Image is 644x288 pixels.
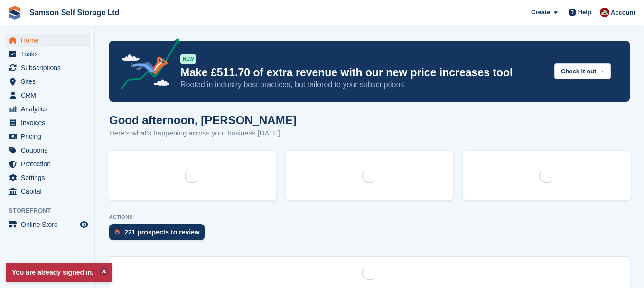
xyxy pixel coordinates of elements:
[180,54,196,64] div: NEW
[5,130,90,143] a: menu
[26,5,123,20] a: Samson Self Storage Ltd
[109,224,209,245] a: 221 prospects to review
[180,80,547,90] p: Rooted in industry best practices, but tailored to your subscriptions.
[5,75,90,88] a: menu
[5,171,90,184] a: menu
[21,157,78,171] span: Protection
[21,116,78,129] span: Invoices
[115,229,120,235] img: prospect-51fa495bee0391a8d652442698ab0144808aea92771e9ea1ae160a38d050c398.svg
[5,102,90,116] a: menu
[5,144,90,157] a: menu
[5,116,90,129] a: menu
[531,8,550,17] span: Create
[5,89,90,102] a: menu
[5,47,90,61] a: menu
[124,228,200,236] div: 221 prospects to review
[21,47,78,61] span: Tasks
[109,214,630,220] p: ACTIONS
[5,218,90,231] a: menu
[109,128,297,139] p: Here's what's happening across your business [DATE]
[578,8,591,17] span: Help
[21,102,78,116] span: Analytics
[109,114,297,126] h1: Good afternoon, [PERSON_NAME]
[21,185,78,198] span: Capital
[21,89,78,102] span: CRM
[180,66,547,80] p: Make £511.70 of extra revenue with our new price increases tool
[8,6,22,20] img: stora-icon-8386f47178a22dfd0bd8f6a31ec36ba5ce8667c1dd55bd0f319d3a0aa187defe.svg
[9,206,94,216] span: Storefront
[21,171,78,184] span: Settings
[5,157,90,171] a: menu
[21,75,78,88] span: Sites
[611,8,635,18] span: Account
[5,61,90,74] a: menu
[21,61,78,74] span: Subscriptions
[554,63,611,79] button: Check it out →
[5,34,90,47] a: menu
[5,185,90,198] a: menu
[21,218,78,231] span: Online Store
[21,144,78,157] span: Coupons
[21,34,78,47] span: Home
[600,8,609,17] img: Ian
[6,263,112,282] p: You are already signed in.
[113,38,180,92] img: price-adjustments-announcement-icon-8257ccfd72463d97f412b2fc003d46551f7dbcb40ab6d574587a9cd5c0d94...
[21,130,78,143] span: Pricing
[78,219,90,230] a: Preview store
